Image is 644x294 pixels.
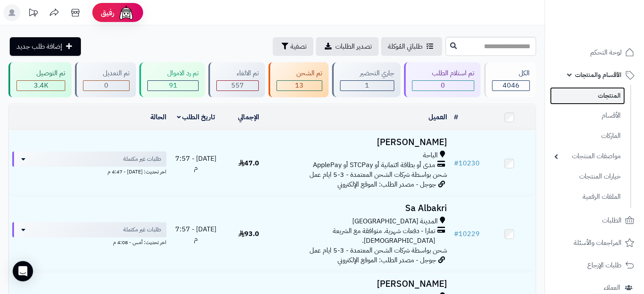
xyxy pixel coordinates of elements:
span: الباحة [423,151,438,160]
button: تصفية [273,37,313,56]
div: تم استلام الطلب [412,69,474,78]
span: [DATE] - 7:57 م [175,154,216,173]
a: تم التوصيل 3.4K [7,62,73,97]
a: تم الشحن 13 [267,62,330,97]
span: لوحة التحكم [590,47,622,58]
a: لوحة التحكم [550,42,639,63]
span: شحن بواسطة شركات الشحن المعتمدة - 3-5 ايام عمل [310,245,447,256]
h3: Sa Albakri [278,203,447,213]
a: المنتجات [550,87,625,104]
span: المراجعات والأسئلة [574,237,622,249]
span: رفيق [101,8,114,18]
span: [DATE] - 7:57 م [175,224,216,244]
span: جوجل - مصدر الطلب: الموقع الإلكتروني [337,255,436,265]
span: إضافة طلب جديد [17,41,62,52]
span: جوجل - مصدر الطلب: الموقع الإلكتروني [337,179,436,190]
span: العملاء [604,282,620,294]
span: طلبات الإرجاع [587,259,622,271]
a: طلبات الإرجاع [550,255,639,275]
div: Open Intercom Messenger [13,261,33,281]
div: الكل [492,69,530,78]
a: الكل4046 [482,62,538,97]
div: جاري التحضير [340,69,394,78]
span: # [454,158,459,168]
span: 4046 [502,80,519,91]
span: شحن بواسطة شركات الشحن المعتمدة - 3-5 ايام عمل [310,170,447,180]
a: تم استلام الطلب 0 [402,62,482,97]
a: خيارات المنتجات [550,168,625,186]
span: مدى أو بطاقة ائتمانية أو STCPay أو ApplePay [313,160,435,170]
h3: [PERSON_NAME] [278,279,447,289]
a: العميل [428,112,447,122]
span: الطلبات [602,214,622,226]
div: 1 [340,81,394,91]
a: طلباتي المُوكلة [381,37,442,56]
span: تمارا - دفعات شهرية. متوافقة مع الشريعة [DEMOGRAPHIC_DATA]. [278,226,435,246]
span: طلبات غير مكتملة [123,225,161,234]
span: الأقسام والمنتجات [575,69,622,81]
a: #10230 [454,158,480,168]
a: تصدير الطلبات [316,37,379,56]
span: 557 [231,80,244,91]
span: تصدير الطلبات [335,41,372,52]
div: تم رد الاموال [147,69,199,78]
a: تم رد الاموال 91 [138,62,207,97]
span: 0 [104,80,108,91]
span: المدينة [GEOGRAPHIC_DATA] [352,217,438,226]
span: 0 [441,80,445,91]
a: الملفات الرقمية [550,188,625,206]
a: تحديثات المنصة [22,4,44,23]
a: تم الالغاء 557 [207,62,266,97]
div: 13 [277,81,322,91]
a: الطلبات [550,210,639,231]
img: logo-2.png [586,8,636,26]
div: اخر تحديث: [DATE] - 4:47 م [12,167,166,176]
div: تم التوصيل [17,69,65,78]
a: المراجعات والأسئلة [550,233,639,253]
img: ai-face.png [118,4,135,21]
span: 91 [169,80,177,91]
span: 3.4K [34,80,48,91]
a: جاري التحضير 1 [330,62,402,97]
span: تصفية [290,41,307,52]
span: طلباتي المُوكلة [388,41,423,52]
span: 1 [365,80,369,91]
div: 0 [412,81,474,91]
div: 91 [148,81,198,91]
div: 557 [217,81,258,91]
div: اخر تحديث: أمس - 4:08 م [12,237,166,246]
a: تاريخ الطلب [177,112,216,122]
span: طلبات غير مكتملة [123,155,161,163]
span: 93.0 [238,229,259,239]
span: 13 [295,80,304,91]
a: الإجمالي [238,112,259,122]
div: تم التعديل [83,69,130,78]
a: الحالة [150,112,166,122]
a: مواصفات المنتجات [550,147,625,165]
a: الماركات [550,127,625,145]
div: 3384 [17,81,65,91]
a: #10229 [454,229,480,239]
a: الأقسام [550,107,625,125]
div: تم الشحن [276,69,322,78]
a: إضافة طلب جديد [10,37,81,56]
div: 0 [83,81,129,91]
h3: [PERSON_NAME] [278,137,447,147]
span: 47.0 [238,158,259,168]
div: تم الالغاء [216,69,258,78]
a: تم التعديل 0 [73,62,138,97]
span: # [454,229,459,239]
a: # [454,112,458,122]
